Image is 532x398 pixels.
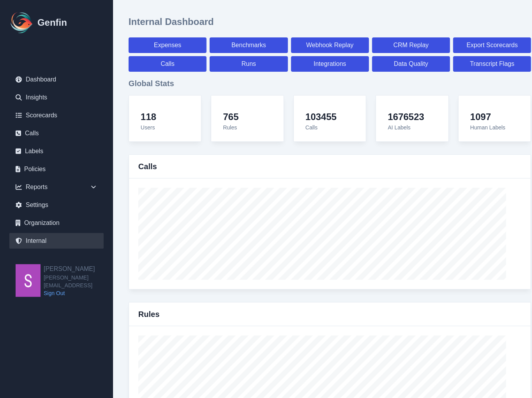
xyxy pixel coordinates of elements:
[129,37,207,53] a: Expenses
[388,124,410,131] span: AI Labels
[44,264,113,274] h2: [PERSON_NAME]
[453,56,531,72] a: Transcript Flags
[372,37,450,53] a: CRM Replay
[37,16,67,29] h1: Genfin
[291,56,369,72] a: Integrations
[210,56,288,72] a: Runs
[9,72,104,87] a: Dashboard
[9,233,104,249] a: Internal
[223,124,237,131] span: Rules
[210,37,288,53] a: Benchmarks
[223,111,239,123] h4: 765
[306,111,337,123] h4: 103455
[44,289,113,297] a: Sign Out
[291,37,369,53] a: Webhook Replay
[16,264,41,297] img: Shane Wey
[470,111,505,123] h4: 1097
[9,126,104,141] a: Calls
[9,10,34,35] img: Logo
[470,124,505,131] span: Human Labels
[372,56,450,72] a: Data Quality
[306,124,318,131] span: Calls
[141,111,156,123] h4: 118
[9,161,104,177] a: Policies
[9,197,104,213] a: Settings
[129,78,531,89] h3: Global Stats
[9,90,104,105] a: Insights
[9,143,104,159] a: Labels
[388,111,424,123] h4: 1676523
[9,215,104,231] a: Organization
[453,37,531,53] a: Export Scorecards
[129,56,207,72] a: Calls
[129,16,214,28] h1: Internal Dashboard
[138,161,157,172] h3: Calls
[141,124,155,131] span: Users
[138,309,159,320] h3: Rules
[44,274,113,289] span: [PERSON_NAME][EMAIL_ADDRESS]
[9,108,104,123] a: Scorecards
[9,179,104,195] div: Reports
